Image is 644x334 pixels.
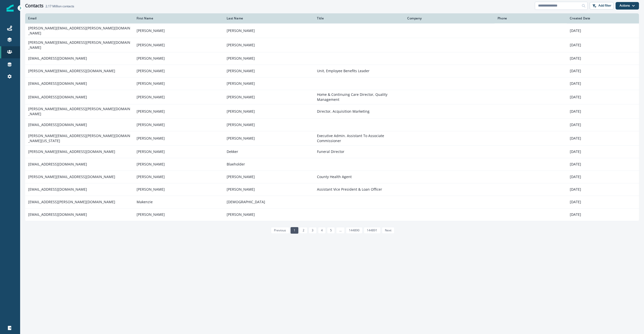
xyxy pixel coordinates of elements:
[317,16,401,20] div: Title
[134,65,224,77] td: [PERSON_NAME]
[134,171,224,183] td: [PERSON_NAME]
[134,90,224,104] td: [PERSON_NAME]
[570,187,636,192] p: [DATE]
[25,145,639,158] a: [PERSON_NAME][EMAIL_ADDRESS][DOMAIN_NAME][PERSON_NAME]DekkerFuneral Director[DATE]
[25,77,134,90] td: [EMAIL_ADDRESS][DOMAIN_NAME]
[25,104,134,118] td: [PERSON_NAME][EMAIL_ADDRESS][PERSON_NAME][DOMAIN_NAME]
[25,52,134,65] td: [EMAIL_ADDRESS][DOMAIN_NAME]
[224,90,314,104] td: [PERSON_NAME]
[25,196,134,208] td: [EMAIL_ADDRESS][PERSON_NAME][DOMAIN_NAME]
[134,208,224,221] td: [PERSON_NAME]
[570,122,636,127] p: [DATE]
[570,68,636,73] p: [DATE]
[25,208,134,221] td: [EMAIL_ADDRESS][DOMAIN_NAME]
[46,5,74,8] h2: contacts
[309,227,316,234] a: Page 3
[25,38,134,52] td: [PERSON_NAME][EMAIL_ADDRESS][PERSON_NAME][DOMAIN_NAME]
[134,196,224,208] td: Makenzie
[224,38,314,52] td: [PERSON_NAME]
[25,158,134,171] td: [EMAIL_ADDRESS][DOMAIN_NAME]
[382,227,394,234] a: Next page
[137,16,221,20] div: First Name
[46,4,62,8] span: 2.17 Million
[224,171,314,183] td: [PERSON_NAME]
[224,65,314,77] td: [PERSON_NAME]
[134,52,224,65] td: [PERSON_NAME]
[224,52,314,65] td: [PERSON_NAME]
[25,196,639,208] a: [EMAIL_ADDRESS][PERSON_NAME][DOMAIN_NAME]Makenzie[DEMOGRAPHIC_DATA][DATE]
[270,227,394,234] ul: Pagination
[291,227,298,234] a: Page 1 is your current page
[570,16,636,20] div: Created Date
[25,23,134,38] td: [PERSON_NAME][EMAIL_ADDRESS][PERSON_NAME][DOMAIN_NAME]
[317,133,401,143] p: Executive Admin. Assistant To Associate Commissioner
[25,90,639,104] a: [EMAIL_ADDRESS][DOMAIN_NAME][PERSON_NAME][PERSON_NAME]Home & Continuing Care Director, Quality Ma...
[317,149,401,154] p: Funeral Director
[134,183,224,196] td: [PERSON_NAME]
[224,196,314,208] td: [DEMOGRAPHIC_DATA]
[134,131,224,145] td: [PERSON_NAME]
[318,227,326,234] a: Page 4
[224,145,314,158] td: Dekker
[570,109,636,114] p: [DATE]
[317,187,401,192] p: Assistant Vice President & Loan Officer
[224,208,314,221] td: [PERSON_NAME]
[224,158,314,171] td: Blaeholder
[25,65,134,77] td: [PERSON_NAME][EMAIL_ADDRESS][DOMAIN_NAME]
[224,118,314,131] td: [PERSON_NAME]
[364,227,380,234] a: Page 144891
[25,23,639,38] a: [PERSON_NAME][EMAIL_ADDRESS][PERSON_NAME][DOMAIN_NAME][PERSON_NAME][PERSON_NAME][DATE]
[25,171,639,183] a: [PERSON_NAME][EMAIL_ADDRESS][DOMAIN_NAME][PERSON_NAME][PERSON_NAME]County Health Agent[DATE]
[407,16,492,20] div: Company
[134,158,224,171] td: [PERSON_NAME]
[224,104,314,118] td: [PERSON_NAME]
[300,227,307,234] a: Page 2
[498,16,564,20] div: Phone
[134,77,224,90] td: [PERSON_NAME]
[25,90,134,104] td: [EMAIL_ADDRESS][DOMAIN_NAME]
[25,208,639,221] a: [EMAIL_ADDRESS][DOMAIN_NAME][PERSON_NAME][PERSON_NAME][DATE]
[25,65,639,77] a: [PERSON_NAME][EMAIL_ADDRESS][DOMAIN_NAME][PERSON_NAME][PERSON_NAME]Unit, Employee Benefits Leader...
[570,28,636,33] p: [DATE]
[134,145,224,158] td: [PERSON_NAME]
[570,56,636,61] p: [DATE]
[570,136,636,141] p: [DATE]
[134,23,224,38] td: [PERSON_NAME]
[317,109,401,114] p: Director, Acquisition Marketing
[616,2,639,10] button: Actions
[28,16,131,20] div: Email
[7,5,14,12] img: Inflection
[346,227,363,234] a: Page 144890
[317,92,401,102] p: Home & Continuing Care Director, Quality Management
[570,149,636,154] p: [DATE]
[25,145,134,158] td: [PERSON_NAME][EMAIL_ADDRESS][DOMAIN_NAME]
[570,199,636,204] p: [DATE]
[25,3,44,9] h1: Contacts
[25,183,639,196] a: [EMAIL_ADDRESS][DOMAIN_NAME][PERSON_NAME][PERSON_NAME]Assistant Vice President & Loan Officer[DATE]
[570,174,636,179] p: [DATE]
[570,95,636,100] p: [DATE]
[224,183,314,196] td: [PERSON_NAME]
[134,104,224,118] td: [PERSON_NAME]
[25,158,639,171] a: [EMAIL_ADDRESS][DOMAIN_NAME][PERSON_NAME]Blaeholder[DATE]
[25,118,639,131] a: [EMAIL_ADDRESS][DOMAIN_NAME][PERSON_NAME][PERSON_NAME][DATE]
[25,118,134,131] td: [EMAIL_ADDRESS][DOMAIN_NAME]
[570,43,636,48] p: [DATE]
[598,4,611,7] p: Add filter
[224,77,314,90] td: [PERSON_NAME]
[570,212,636,217] p: [DATE]
[25,131,639,145] a: [PERSON_NAME][EMAIL_ADDRESS][PERSON_NAME][DOMAIN_NAME][US_STATE][PERSON_NAME][PERSON_NAME]Executi...
[25,77,639,90] a: [EMAIL_ADDRESS][DOMAIN_NAME][PERSON_NAME][PERSON_NAME][DATE]
[25,52,639,65] a: [EMAIL_ADDRESS][DOMAIN_NAME][PERSON_NAME][PERSON_NAME][DATE]
[317,68,401,73] p: Unit, Employee Benefits Leader
[25,183,134,196] td: [EMAIL_ADDRESS][DOMAIN_NAME]
[227,16,311,20] div: Last Name
[224,23,314,38] td: [PERSON_NAME]
[570,81,636,86] p: [DATE]
[590,2,614,10] button: Add filter
[224,131,314,145] td: [PERSON_NAME]
[25,171,134,183] td: [PERSON_NAME][EMAIL_ADDRESS][DOMAIN_NAME]
[25,104,639,118] a: [PERSON_NAME][EMAIL_ADDRESS][PERSON_NAME][DOMAIN_NAME][PERSON_NAME][PERSON_NAME]Director, Acquisi...
[336,227,344,234] a: Jump forward
[134,118,224,131] td: [PERSON_NAME]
